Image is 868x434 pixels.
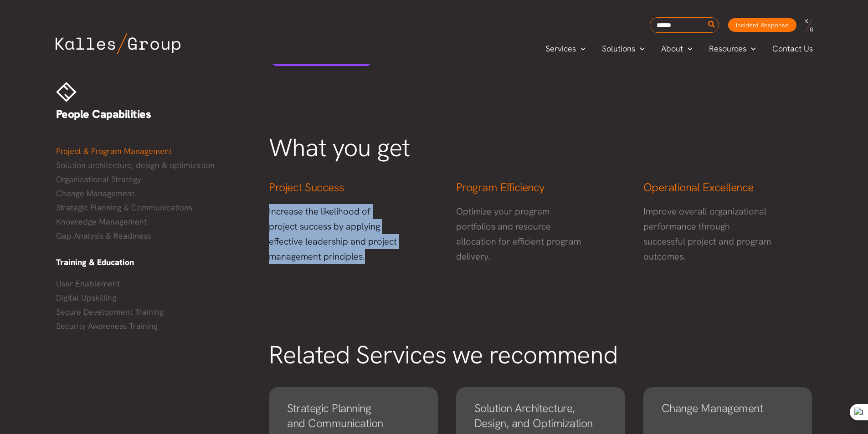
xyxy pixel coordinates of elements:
a: Project & Program Management [56,144,251,158]
a: Contact Us [764,42,822,56]
a: Strategic Planning & Communications [56,201,251,214]
span: Solutions [602,42,635,56]
nav: Menu [56,277,251,333]
a: Gap Analysis & Readiness [56,229,251,243]
p: Improve overall organizational performance through successful project and program outcomes. [643,204,772,264]
span: Menu Toggle [576,42,586,56]
a: Digital Upskilling [56,291,251,305]
a: Incident Response [728,18,796,32]
a: Knowledge Management [56,215,251,229]
h4: Strategic Planning and Communication [287,401,420,431]
span: Services [545,42,576,56]
nav: Primary Site Navigation [537,41,822,56]
span: What you get [269,131,410,164]
a: Organizational Strategy [56,173,251,186]
span: People Capabilities [56,107,151,122]
span: Resources [709,42,746,56]
p: Increase the likelihood of project success by applying effective leadership and project managemen... [269,204,398,264]
span: Program Efficiency [456,180,545,195]
span: About [661,42,683,56]
nav: Menu [56,144,251,243]
a: Change Management [56,187,251,200]
span: Related Services we recommend [269,338,618,371]
img: People [56,82,77,102]
span: Menu Toggle [635,42,645,56]
a: Security Awareness Training [56,319,251,333]
span: Contact Us [772,42,813,56]
h4: Change Management [662,401,794,431]
p: Optimize your program portfolios and resource allocation for efficient program delivery. [456,204,585,264]
a: ServicesMenu Toggle [537,42,594,56]
a: Solution architecture, design & optimization [56,158,251,172]
a: ResourcesMenu Toggle [701,42,764,56]
span: Menu Toggle [683,42,693,56]
span: Menu Toggle [746,42,756,56]
a: AboutMenu Toggle [653,42,701,56]
span: Training & Education [56,257,134,267]
span: Project Success [269,180,344,195]
a: Secure Development Training [56,305,251,319]
button: Search [706,18,718,32]
a: SolutionsMenu Toggle [594,42,653,56]
img: Kalles Group [56,33,180,54]
h4: Solution Architecture, Design, and Optimization [474,401,607,431]
a: User Enablement [56,277,251,291]
span: Operational Excellence [643,180,754,195]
